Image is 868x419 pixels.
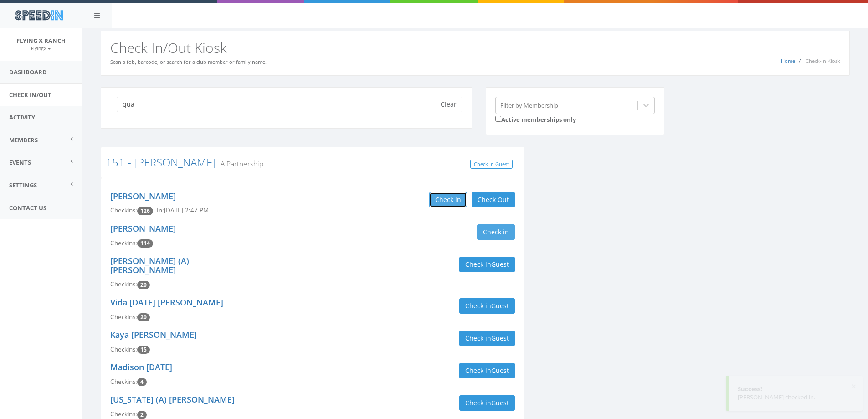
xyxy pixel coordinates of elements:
[470,160,513,169] a: Check In Guest
[137,346,150,354] span: Checkin count
[110,329,197,340] a: Kaya [PERSON_NAME]
[459,363,515,378] button: Check inGuest
[117,97,442,112] input: Search a name to check in
[110,394,235,405] a: [US_STATE] (A) [PERSON_NAME]
[110,280,137,288] span: Checkins:
[137,378,147,386] span: Checkin count
[495,116,501,122] input: Active memberships only
[31,45,51,52] small: FlyingX
[9,158,31,166] span: Events
[137,207,153,215] span: Checkin count
[781,57,795,64] a: Home
[491,398,509,407] span: Guest
[110,378,137,386] span: Checkins:
[110,191,176,202] a: [PERSON_NAME]
[738,385,853,393] div: Success!
[137,239,153,248] span: Checkin count
[851,382,856,391] button: ×
[491,366,509,375] span: Guest
[477,224,515,240] button: Check in
[491,301,509,310] span: Guest
[110,297,223,308] a: Vida [DATE] [PERSON_NAME]
[435,97,462,112] button: Clear
[472,192,515,207] button: Check Out
[157,206,209,214] span: In: [DATE] 2:47 PM
[216,159,263,169] small: A Partnership
[137,281,150,289] span: Checkin count
[491,334,509,342] span: Guest
[459,257,515,272] button: Check inGuest
[738,393,853,402] div: [PERSON_NAME] checked in.
[110,40,840,55] h2: Check In/Out Kiosk
[806,57,840,64] span: Check-In Kiosk
[16,36,66,45] span: Flying X Ranch
[9,136,38,144] span: Members
[491,260,509,269] span: Guest
[110,58,267,65] small: Scan a fob, barcode, or search for a club member or family name.
[106,155,216,170] a: 151 - [PERSON_NAME]
[137,411,147,419] span: Checkin count
[500,101,558,109] div: Filter by Membership
[110,410,137,418] span: Checkins:
[9,204,46,212] span: Contact Us
[110,255,189,275] a: [PERSON_NAME] (A) [PERSON_NAME]
[10,7,67,24] img: speedin_logo.png
[110,313,137,321] span: Checkins:
[459,298,515,314] button: Check inGuest
[429,192,467,207] button: Check in
[459,395,515,411] button: Check inGuest
[110,206,137,214] span: Checkins:
[31,44,51,52] a: FlyingX
[495,114,576,124] label: Active memberships only
[110,345,137,353] span: Checkins:
[110,362,172,372] a: Madison [DATE]
[110,223,176,234] a: [PERSON_NAME]
[137,313,150,321] span: Checkin count
[9,181,37,189] span: Settings
[459,331,515,346] button: Check inGuest
[110,239,137,247] span: Checkins:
